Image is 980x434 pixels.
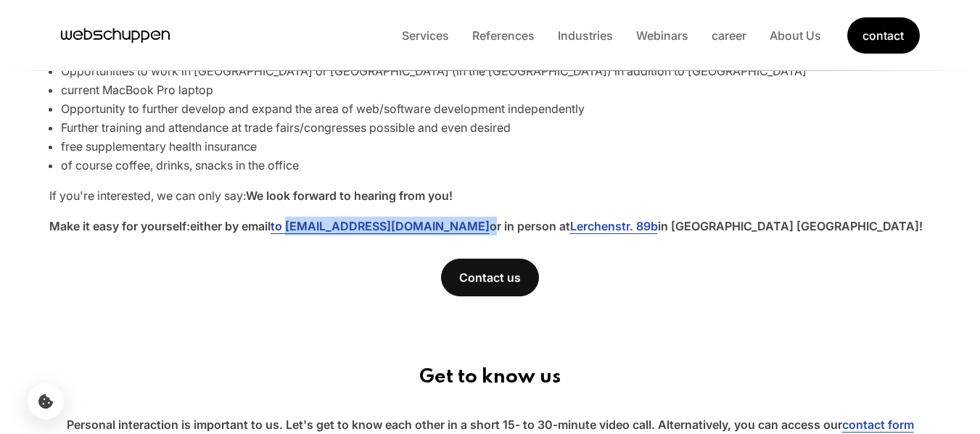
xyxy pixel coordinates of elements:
a: Services [390,28,461,43]
a: Contact us [441,259,539,296]
font: or in person at [490,219,570,233]
a: Get Started [847,17,920,54]
a: career [700,28,758,43]
font: About Us [770,28,821,43]
font: If you're interested, we can only say: [49,188,246,203]
a: References [461,28,546,43]
font: in [GEOGRAPHIC_DATA] [GEOGRAPHIC_DATA]! [658,219,923,233]
font: Industries [558,28,613,43]
a: Lerchenstr. 89b [570,219,658,233]
font: current MacBook Pro laptop [61,83,213,97]
button: Open cookie settings [28,383,64,420]
font: Personal interaction is important to us. Let's get to know each other in a short 15- to 30-minute... [67,417,842,432]
font: Make it easy for yourself: [49,219,190,233]
font: contact [862,28,904,43]
font: Services [402,28,449,43]
a: to [EMAIL_ADDRESS][DOMAIN_NAME] [271,219,490,233]
font: Opportunity to further develop and expand the area of ​​web/software development independently [61,101,585,116]
a: Industries [546,28,625,43]
font: career [712,28,746,43]
a: Webinars [625,28,700,43]
a: contact form [842,417,914,432]
font: of course coffee, drinks, snacks in the office [61,158,299,172]
a: Visit main page [61,25,170,46]
font: either by email [190,219,271,233]
font: Opportunities to work in [GEOGRAPHIC_DATA] or [GEOGRAPHIC_DATA] (in the [GEOGRAPHIC_DATA]) in add... [61,64,807,78]
font: Contact us [459,270,521,285]
font: Webinars [636,28,688,43]
font: We look forward to hearing from you! [246,188,453,203]
font: free supplementary health insurance [61,139,257,154]
font: References [472,28,535,43]
font: Get to know us [419,367,561,387]
a: About Us [758,28,833,43]
font: Further training and attendance at trade fairs/congresses possible and even desired [61,120,511,135]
